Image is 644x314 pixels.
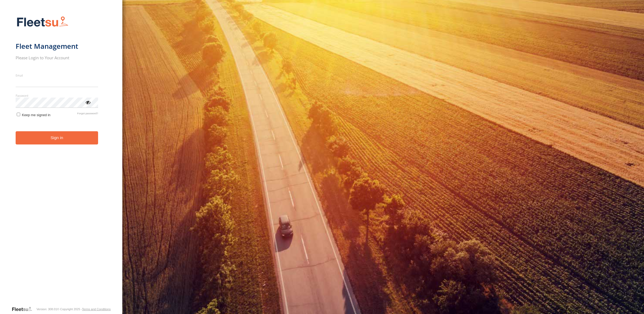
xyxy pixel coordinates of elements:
[12,306,36,312] a: Visit our Website
[36,308,57,311] div: Version: 308.01
[16,94,98,98] label: Password
[85,99,91,105] div: ViewPassword
[16,55,98,60] h2: Please Login to Your Account
[16,13,107,306] form: main
[82,308,110,311] a: Terms and Conditions
[77,112,98,117] a: Forgot password?
[57,308,111,311] div: © Copyright 2025 -
[22,113,50,117] span: Keep me signed in
[16,15,70,29] img: Fleetsu
[16,131,98,144] button: Sign in
[16,42,98,51] h1: Fleet Management
[16,73,98,77] label: Email
[17,113,20,116] input: Keep me signed in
